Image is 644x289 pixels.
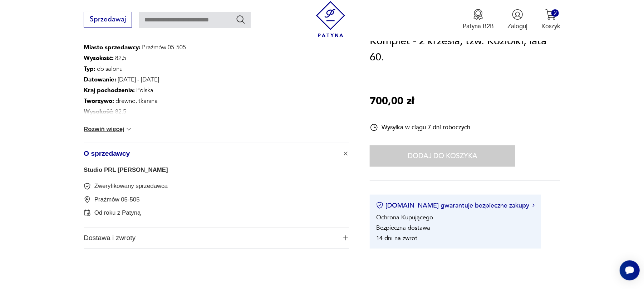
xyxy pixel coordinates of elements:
div: Wysyłka w ciągu 7 dni roboczych [370,123,470,132]
p: Polska [84,85,186,96]
b: Wysokość : [84,54,114,62]
div: Ikona plusaO sprzedawcy [84,164,349,227]
p: Prażmów 05-505 [84,42,186,53]
p: 82,5 [84,53,186,64]
p: Zaloguj [507,22,527,30]
p: Patyna B2B [463,22,494,30]
li: 14 dni na zwrot [376,234,417,242]
li: Ochrona Kupującego [376,213,433,221]
img: Ikonka użytkownika [512,9,523,20]
img: chevron down [125,126,132,133]
p: Od roku z Patyną [94,209,141,217]
p: drewno, tkanina [84,96,186,106]
iframe: Smartsupp widget button [620,260,640,280]
img: Ikona medalu [473,9,484,20]
b: Stan: [84,34,98,42]
span: O sprzedawcy [84,143,337,164]
b: Datowanie : [84,75,116,84]
img: Ikona plusa [343,235,348,240]
h1: Komplet - 2 krzesła, tzw. Koziołki, lata 60. [370,33,560,66]
p: Prażmów 05-505 [94,196,140,204]
img: Ikona strzałki w prawo [532,204,535,207]
b: Wysokość : [84,108,114,116]
b: Typ : [84,65,95,73]
b: Kraj pochodzenia : [84,86,135,94]
button: Zaloguj [507,9,527,30]
b: Miasto sprzedawcy : [84,43,141,51]
a: Ikona medaluPatyna B2B [463,9,494,30]
b: Tworzywo : [84,97,114,105]
img: Od roku z Patyną [84,209,91,216]
button: Sprzedawaj [84,12,132,28]
img: Zweryfikowany sprzedawca [84,183,91,190]
p: 700,00 zł [370,93,414,110]
img: Ikona koszyka [545,9,556,20]
a: Studio PRL [PERSON_NAME] [84,166,168,173]
p: 82,5 [84,106,186,117]
p: Zweryfikowany sprzedawca [94,182,168,190]
button: [DOMAIN_NAME] gwarantuje bezpieczne zakupy [376,201,535,210]
button: Rozwiń więcej [84,126,132,133]
p: Koszyk [541,22,560,30]
img: Ikona certyfikatu [376,202,383,209]
a: Sprzedawaj [84,17,132,23]
button: Patyna B2B [463,9,494,30]
button: Ikona plusaO sprzedawcy [84,143,349,164]
p: do salonu [84,64,186,74]
img: Patyna - sklep z meblami i dekoracjami vintage [313,1,349,37]
div: 2 [551,9,559,17]
button: Ikona plusaDostawa i zwroty [84,228,349,248]
img: Ikona plusa [342,150,349,157]
p: [DATE] - [DATE] [84,74,186,85]
img: Prażmów 05-505 [84,196,91,203]
button: 2Koszyk [541,9,560,30]
span: Dostawa i zwroty [84,228,337,248]
li: Bezpieczna dostawa [376,224,430,232]
button: Szukaj [236,14,246,25]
